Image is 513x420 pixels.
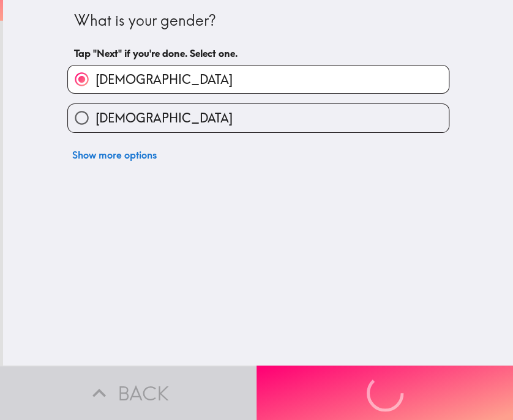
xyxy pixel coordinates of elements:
span: [DEMOGRAPHIC_DATA] [95,71,233,88]
button: Show more options [67,143,162,167]
span: [DEMOGRAPHIC_DATA] [95,110,233,127]
button: [DEMOGRAPHIC_DATA] [68,104,449,132]
div: What is your gender? [74,10,443,31]
button: [DEMOGRAPHIC_DATA] [68,66,449,93]
h6: Tap "Next" if you're done. Select one. [74,47,443,60]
